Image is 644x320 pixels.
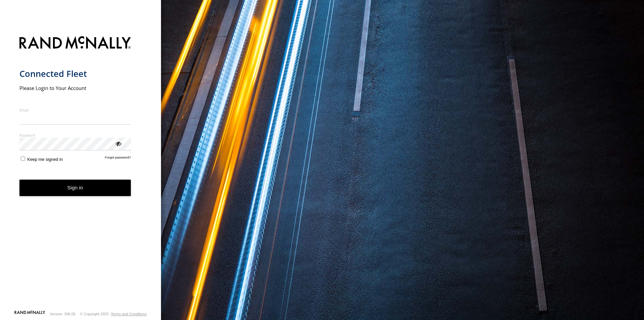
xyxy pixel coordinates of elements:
[50,312,75,316] div: Version: 306.00
[19,180,131,196] button: Sign in
[19,35,131,52] img: Rand McNally
[105,155,131,162] a: Forgot password?
[19,68,131,79] h1: Connected Fleet
[27,157,63,162] span: Keep me signed in
[111,312,147,316] a: Terms and Conditions
[115,140,121,147] div: ViewPassword
[14,311,45,317] a: Visit our Website
[19,85,131,91] h2: Please Login to Your Account
[21,156,25,161] input: Keep me signed in
[80,312,147,316] div: © Copyright 2025 -
[19,107,131,112] label: Email
[19,133,131,138] label: Password
[19,32,142,310] form: main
